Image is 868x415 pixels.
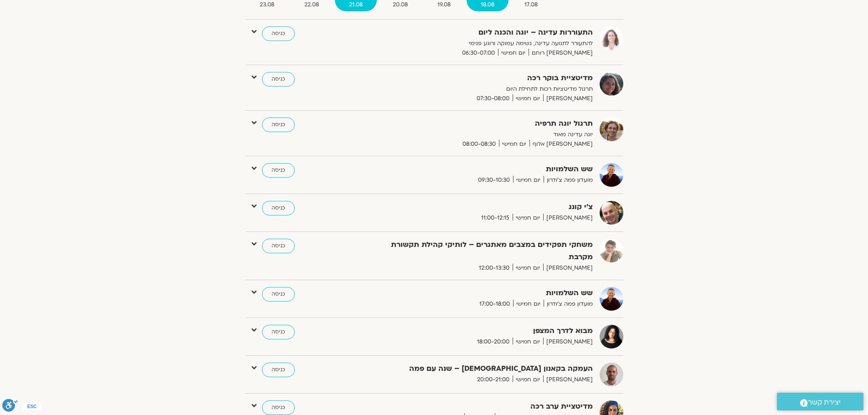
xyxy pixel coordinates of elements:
a: כניסה [262,201,295,215]
p: יוגה עדינה מאוד [370,130,593,139]
span: [PERSON_NAME] [543,94,593,103]
a: כניסה [262,118,295,132]
strong: מבוא לדרך המצפן [370,325,593,337]
span: יום חמישי [513,375,543,384]
span: 09:30-10:30 [475,175,513,185]
a: כניסה [262,72,295,87]
span: יום חמישי [513,337,543,347]
span: יום חמישי [513,299,544,309]
span: 06:30-07:00 [459,48,498,58]
span: יום חמישי [499,139,529,149]
span: יום חמישי [513,175,544,185]
span: 20:00-21:00 [474,375,513,384]
span: [PERSON_NAME] [543,337,593,347]
span: [PERSON_NAME] [543,263,593,273]
span: 11:00-12:15 [478,213,513,223]
span: יום חמישי [513,94,543,103]
span: [PERSON_NAME] אלוף [529,139,593,149]
strong: צ'י קונג [370,201,593,213]
a: כניסה [262,363,295,377]
a: כניסה [262,325,295,339]
a: כניסה [262,26,295,41]
strong: התעוררות עדינה – יוגה והכנה ליום [370,26,593,39]
span: 07:30-08:00 [473,94,513,103]
span: 08:00-08:30 [459,139,499,149]
strong: מדיטציית ערב רכה [370,400,593,413]
strong: מדיטציית בוקר רכה [370,72,593,84]
strong: שש השלמויות [370,287,593,299]
a: כניסה [262,287,295,302]
p: תרגול מדיטציות רכות לתחילת היום [370,84,593,94]
span: 17:00-18:00 [476,299,513,309]
span: יום חמישי [513,263,543,273]
span: 12:00-13:30 [476,263,513,273]
strong: שש השלמויות [370,163,593,175]
a: יצירת קשר [777,393,863,410]
strong: משחקי תפקידים במצבים מאתגרים – לותיקי קהילת תקשורת מקרבת [370,239,593,263]
span: מועדון פמה צ'ודרון [544,175,593,185]
span: [PERSON_NAME] [543,213,593,223]
a: כניסה [262,239,295,253]
a: כניסה [262,163,295,178]
span: 18:00-20:00 [474,337,513,347]
strong: העמקה בקאנון [DEMOGRAPHIC_DATA] – שנה עם פמה [370,363,593,375]
strong: תרגול יוגה תרפיה [370,118,593,130]
span: [PERSON_NAME] רוחם [529,48,593,58]
a: כניסה [262,400,295,415]
span: מועדון פמה צ'ודרון [544,299,593,309]
span: [PERSON_NAME] [543,375,593,384]
span: יום חמישי [498,48,529,58]
span: יום חמישי [513,213,543,223]
p: להתעורר לתנועה עדינה, נשימה עמוקה ורוגע פנימי [370,39,593,48]
span: יצירת קשר [808,396,841,409]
